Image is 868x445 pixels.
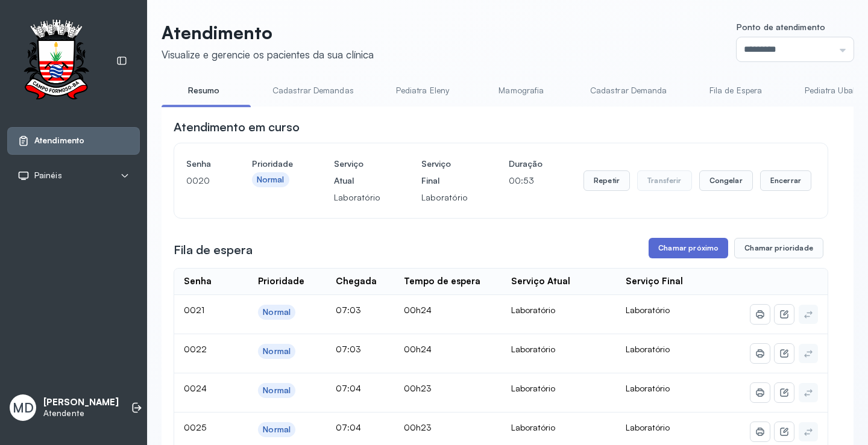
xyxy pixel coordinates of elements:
[184,344,207,354] span: 0022
[34,135,84,146] span: Atendimento
[260,81,366,101] a: Cadastrar Demandas
[578,81,679,101] a: Cadastrar Demanda
[334,189,380,206] p: Laboratório
[404,276,480,287] div: Tempo de espera
[184,422,206,432] span: 0025
[421,155,468,189] h4: Serviço Final
[162,48,374,61] div: Visualize e gerencie os pacientes da sua clínica
[186,155,211,172] h4: Senha
[184,305,204,315] span: 0021
[583,170,630,191] button: Repetir
[263,346,291,356] div: Normal
[34,170,62,181] span: Painéis
[336,276,377,287] div: Chegada
[511,422,606,433] div: Laboratório
[43,408,119,419] p: Atendente
[252,155,293,172] h4: Prioridade
[184,383,207,393] span: 0024
[336,383,361,393] span: 07:04
[186,172,211,189] p: 0020
[404,344,432,354] span: 00h24
[511,276,570,287] div: Serviço Atual
[336,305,361,315] span: 07:03
[263,385,291,396] div: Normal
[17,135,130,147] a: Atendimento
[336,344,361,354] span: 07:03
[509,155,542,172] h4: Duração
[258,276,304,287] div: Prioridade
[263,425,291,435] div: Normal
[404,422,432,432] span: 00h23
[626,276,683,287] div: Serviço Final
[184,276,212,287] div: Senha
[404,383,432,393] span: 00h23
[421,189,468,206] p: Laboratório
[626,305,670,315] span: Laboratório
[511,305,606,316] div: Laboratório
[699,170,753,191] button: Congelar
[404,305,432,315] span: 00h24
[626,422,670,432] span: Laboratório
[162,81,246,101] a: Resumo
[694,81,778,101] a: Fila de Espera
[509,172,542,189] p: 00:53
[257,175,285,185] div: Normal
[13,19,99,103] img: Logotipo do estabelecimento
[626,383,670,393] span: Laboratório
[43,397,119,408] p: [PERSON_NAME]
[626,344,670,354] span: Laboratório
[637,170,692,191] button: Transferir
[174,119,300,135] h3: Atendimento em curso
[511,383,606,394] div: Laboratório
[336,422,361,432] span: 07:04
[734,238,823,258] button: Chamar prioridade
[174,241,253,258] h3: Fila de espera
[649,238,728,258] button: Chamar próximo
[511,344,606,355] div: Laboratório
[162,22,374,43] p: Atendimento
[334,155,380,189] h4: Serviço Atual
[737,22,825,32] span: Ponto de atendimento
[380,81,465,101] a: Pediatra Eleny
[760,170,811,191] button: Encerrar
[263,307,291,317] div: Normal
[479,81,564,101] a: Mamografia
